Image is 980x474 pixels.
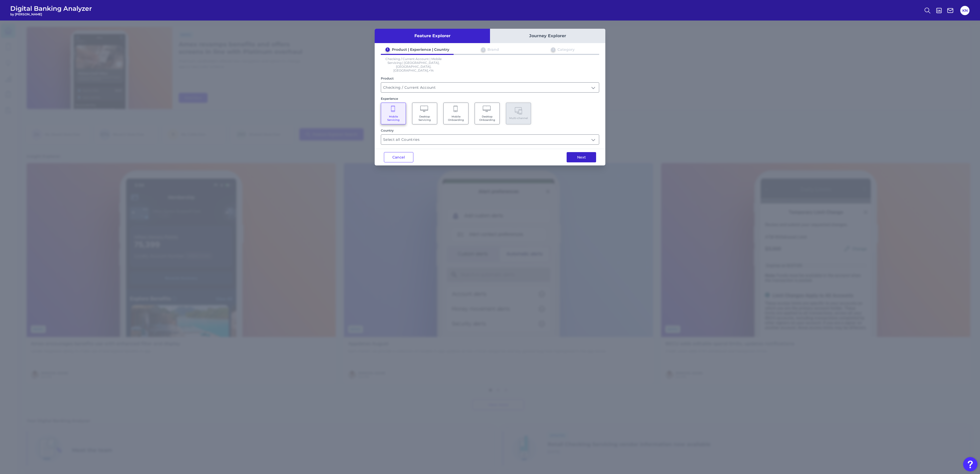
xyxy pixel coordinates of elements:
[381,103,406,124] button: Mobile Servicing
[557,47,575,52] div: Category
[475,103,500,124] button: Desktop Onboarding
[381,129,599,132] div: Country
[477,115,497,122] span: Desktop Onboarding
[490,29,605,43] button: Journey Explorer
[509,116,528,120] span: Multi-channel
[443,103,468,124] button: Mobile Onboarding
[415,115,434,122] span: Desktop Servicing
[963,457,977,471] button: Open Resource Center
[384,152,413,162] button: Cancel
[381,97,599,101] div: Experience
[487,47,499,52] div: Brand
[381,76,599,80] div: Product
[384,115,403,122] span: Mobile Servicing
[506,103,531,124] button: Multi-channel
[551,47,555,52] div: 3
[481,47,485,52] div: 2
[381,57,446,72] p: Checking / Current Account | Mobile Servicing | [GEOGRAPHIC_DATA],[GEOGRAPHIC_DATA],[GEOGRAPHIC_D...
[567,152,596,162] button: Next
[412,103,437,124] button: Desktop Servicing
[446,115,466,122] span: Mobile Onboarding
[385,47,390,52] div: 1
[392,47,449,52] div: Product | Experience | Country
[375,29,490,43] button: Feature Explorer
[10,5,92,12] span: Digital Banking Analyzer
[960,6,969,15] button: KN
[10,12,92,16] span: by [PERSON_NAME]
